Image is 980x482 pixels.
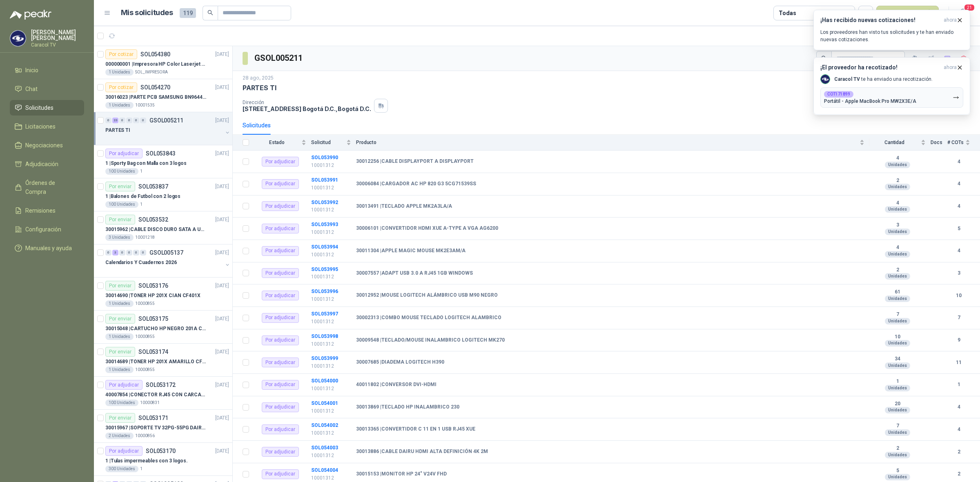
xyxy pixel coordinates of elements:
div: 2 Unidades [105,433,134,439]
a: Por enviarSOL053174[DATE] 30014689 |TONER HP 201X AMARILLO CF402X1 Unidades10000855 [94,344,232,377]
p: 30016023 | PARTE PCB SAMSUNG BN9644788A P ONECONNE [105,93,207,101]
th: Solicitud [311,135,356,151]
b: 4 [869,200,926,207]
p: 30014689 | TONER HP 201X AMARILLO CF402X [105,358,207,366]
a: Por cotizarSOL054380[DATE] 000000001 |Impresora HP Color Laserjet Pro 3201dw1 UnidadesSOL_IMPRESORA [94,46,232,79]
p: 000000001 | Impresora HP Color Laserjet Pro 3201dw [105,60,207,68]
p: [PERSON_NAME] [PERSON_NAME] [31,29,84,41]
a: Por enviarSOL053171[DATE] 30015967 |SOPORTE TV 32PG-55PG DAIRU LPA52-446KIT22 Unidades10000856 [94,410,232,443]
a: Por adjudicarSOL053843[DATE] 1 |Sporty Bag con Malla con 3 logos100 Unidades1 [94,145,232,178]
b: SOL053999 [311,355,338,361]
b: 30009548 | TECLADO/MOUSE INALAMBRICO LOGITECH MK270 [356,337,505,344]
a: Remisiones [10,203,84,218]
th: # COTs [947,135,980,151]
b: 30012952 | MOUSE LOGITECH ALÁMBRICO USB M90 NEGRO [356,292,498,299]
p: 1 [140,201,143,208]
b: 30012256 | CABLE DISPLAYPORT A DISPLAYPORT [356,158,474,165]
b: 30002313 | COMBO MOUSE TECLADO LOGITECH ALAMBRICO [356,315,501,321]
div: Por enviar [105,314,135,324]
a: SOL053995 [311,267,338,272]
p: Calendarios Y Cuadernos 2026 [105,259,177,267]
a: SOL053996 [311,289,338,294]
div: 100 Unidades [105,201,138,208]
a: Por enviarSOL053837[DATE] 1 |Balones de Futbol con 2 logos100 Unidades1 [94,178,232,211]
span: ahora [944,64,957,71]
span: Solicitudes [25,103,53,112]
span: Configuración [25,225,61,234]
a: Negociaciones [10,138,84,153]
span: Licitaciones [25,122,56,131]
span: Solicitud [311,140,345,145]
b: 30006084 | CARGADOR AC HP 820 G3 5CG71539SS [356,181,476,187]
b: SOL053993 [311,222,338,227]
p: [DATE] [215,282,229,290]
b: 34 [869,356,926,362]
div: 1 Unidades [105,300,134,307]
b: Caracol TV [834,76,860,82]
b: 3 [947,269,970,277]
span: Negociaciones [25,141,63,150]
div: Por enviar [105,413,135,423]
div: Unidades [885,251,910,258]
p: SOL053171 [138,415,168,421]
p: PARTES TI [243,84,276,92]
div: 1 Unidades [105,333,134,340]
b: 2 [947,448,970,456]
button: COT171899Portátil - Apple MacBook Pro MW2X3E/A [820,87,963,108]
p: 10001312 [311,273,351,281]
p: 1 [140,168,143,175]
p: te ha enviado una recotización. [834,76,933,83]
a: SOL054002 [311,422,338,428]
p: [DATE] [215,315,229,323]
p: 10001312 [311,251,351,259]
img: Company Logo [10,31,26,46]
p: [STREET_ADDRESS] Bogotá D.C. , Bogotá D.C. [243,105,371,112]
p: 30015048 | CARTUCHO HP NEGRO 201A CF400X [105,325,207,333]
div: Por adjudicar [105,149,143,158]
p: [DATE] [215,183,229,191]
a: Por adjudicarSOL053172[DATE] 40007854 |CONECTOR RJ45 CON CARCASA CAT 5E100 Unidades10000831 [94,377,232,410]
b: 30013365 | CONVERTIDOR C 11 EN 1 USB RJ45 XUE [356,426,475,433]
b: SOL053990 [311,155,338,160]
a: Configuración [10,222,84,237]
div: Por enviar [105,281,135,291]
div: Por enviar [105,347,135,357]
p: SOL053176 [138,283,168,289]
span: ahora [944,17,957,24]
b: 1 [869,378,926,385]
b: 10 [869,334,926,340]
div: Unidades [885,452,910,458]
div: 0 [133,118,139,123]
a: SOL053994 [311,244,338,250]
div: 0 [105,250,111,255]
button: Nueva solicitud [876,6,939,20]
div: Unidades [885,385,910,391]
th: Producto [356,135,869,151]
b: 30015153 | MONITOR HP 24" V24V FHD [356,471,447,478]
a: SOL053998 [311,333,338,339]
span: Chat [25,84,38,93]
a: SOL054001 [311,400,338,406]
p: 1 | Tulas impermeables con 3 logos. [105,457,188,465]
b: 4 [869,155,926,162]
p: GSOL005211 [149,118,183,123]
p: SOL053175 [138,316,168,322]
p: [DATE] [215,414,229,422]
div: Por enviar [105,215,135,224]
div: 0 [133,250,139,255]
p: 10001218 [135,234,155,241]
b: 11 [947,359,970,366]
b: SOL054000 [311,378,338,384]
div: Por adjudicar [262,469,299,479]
div: 23 [112,118,118,123]
b: 30007685 | DIADEMA LOGITECH H390 [356,359,444,366]
th: Estado [254,135,311,151]
div: Unidades [885,229,910,235]
p: SOL_IMPRESORA [135,69,168,76]
p: [DATE] [215,381,229,389]
p: SOL053172 [146,382,176,388]
div: Por cotizar [105,82,137,92]
div: Por cotizar [105,49,137,59]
